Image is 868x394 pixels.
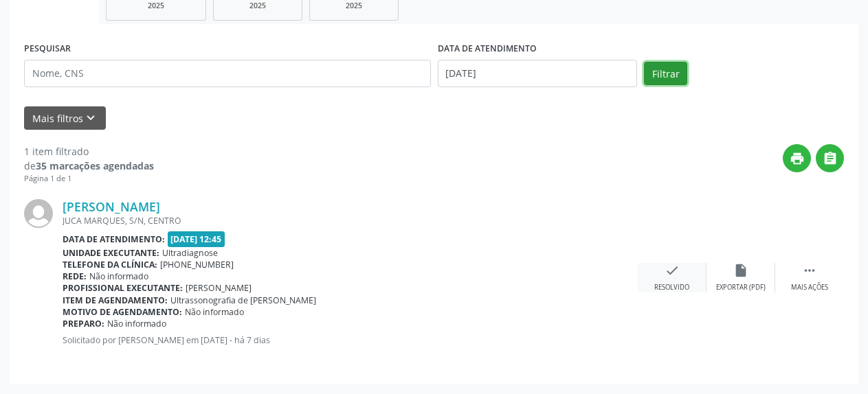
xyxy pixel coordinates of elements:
[83,111,98,126] i: keyboard_arrow_down
[665,263,680,278] i: check
[24,173,154,185] div: Página 1 de 1
[160,259,234,270] span: [PHONE_NUMBER]
[823,151,838,166] i: 
[89,270,148,282] span: Não informado
[644,62,687,85] button: Filtrar
[654,283,689,292] div: Resolvido
[438,38,537,60] label: DATA DE ATENDIMENTO
[223,1,292,11] div: 2025
[63,215,638,227] div: JUCA MARQUES, S/N, CENTRO
[733,263,748,278] i: insert_drive_file
[816,144,844,172] button: 
[24,159,154,173] div: de
[63,270,87,282] b: Rede:
[24,106,106,130] button: Mais filtroskeyboard_arrow_down
[791,283,828,292] div: Mais ações
[63,334,638,346] p: Solicitado por [PERSON_NAME] em [DATE] - há 7 dias
[63,199,160,214] a: [PERSON_NAME]
[63,318,104,329] b: Preparo:
[24,60,431,87] input: Nome, CNS
[790,151,805,166] i: print
[24,199,53,228] img: img
[116,1,196,11] div: 2025
[802,263,817,278] i: 
[63,259,157,270] b: Telefone da clínica:
[185,306,244,318] span: Não informado
[63,306,182,318] b: Motivo de agendamento:
[320,1,388,11] div: 2025
[438,60,638,87] input: Selecione um intervalo
[63,247,159,259] b: Unidade executante:
[63,294,168,306] b: Item de agendamento:
[63,233,165,245] b: Data de atendimento:
[36,159,154,172] strong: 35 marcações agendadas
[716,283,766,292] div: Exportar (PDF)
[168,231,225,247] span: [DATE] 12:45
[162,247,218,259] span: Ultradiagnose
[783,144,811,172] button: print
[24,38,71,60] label: PESQUISAR
[63,282,183,294] b: Profissional executante:
[24,144,154,159] div: 1 item filtrado
[186,282,252,294] span: [PERSON_NAME]
[170,294,316,306] span: Ultrassonografia de [PERSON_NAME]
[107,318,166,329] span: Não informado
